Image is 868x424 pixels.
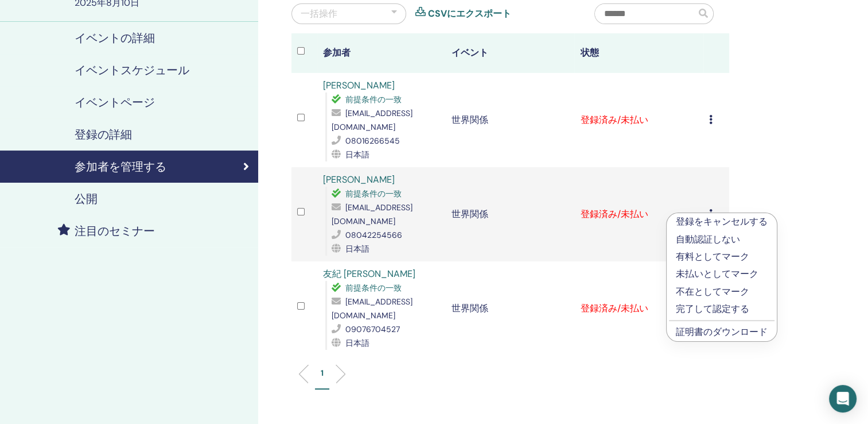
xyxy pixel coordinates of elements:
h4: 登録の詳細 [75,128,132,141]
h4: 公開 [75,192,98,206]
a: [PERSON_NAME] [323,174,395,186]
p: 未払いとしてマーク [676,267,768,281]
a: [PERSON_NAME] [323,79,395,91]
span: 前提条件の一致 [345,283,402,293]
th: 参加者 [317,33,446,73]
h4: 参加者を管理する [75,160,166,174]
span: 09076704527 [345,324,400,334]
div: インターコムメッセンジャーを開く [829,385,857,413]
p: 自動認証しない [676,233,768,246]
span: [EMAIL_ADDRESS][DOMAIN_NAME] [332,296,412,321]
a: CSVにエクスポート [428,7,511,21]
p: 不在としてマーク [676,285,768,299]
a: 証明書のダウンロード [676,326,768,338]
p: 有料としてマーク [676,250,768,264]
span: 前提条件の一致 [345,94,402,105]
span: [EMAIL_ADDRESS][DOMAIN_NAME] [332,108,412,132]
span: 日本語 [345,338,369,348]
th: 状態 [574,33,703,73]
td: 世界関係 [446,73,574,167]
span: 08042254566 [345,230,402,240]
td: 世界関係 [446,261,574,356]
p: 完了して認定する [676,302,768,316]
td: 世界関係 [446,167,574,261]
h4: イベントページ [75,95,155,109]
span: 前提条件の一致 [345,188,402,199]
span: 08016266545 [345,136,400,146]
span: 日本語 [345,244,369,254]
span: 日本語 [345,149,369,160]
h4: イベントの詳細 [75,31,155,45]
h4: イベントスケジュール [75,63,189,77]
h4: 注目のセミナー [75,224,155,238]
th: イベント [446,33,574,73]
div: 一括操作 [301,7,337,21]
p: 1 [321,367,324,379]
span: [EMAIL_ADDRESS][DOMAIN_NAME] [332,202,412,226]
a: 友紀 [PERSON_NAME] [323,268,415,280]
p: 登録をキャンセルする [676,215,768,229]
